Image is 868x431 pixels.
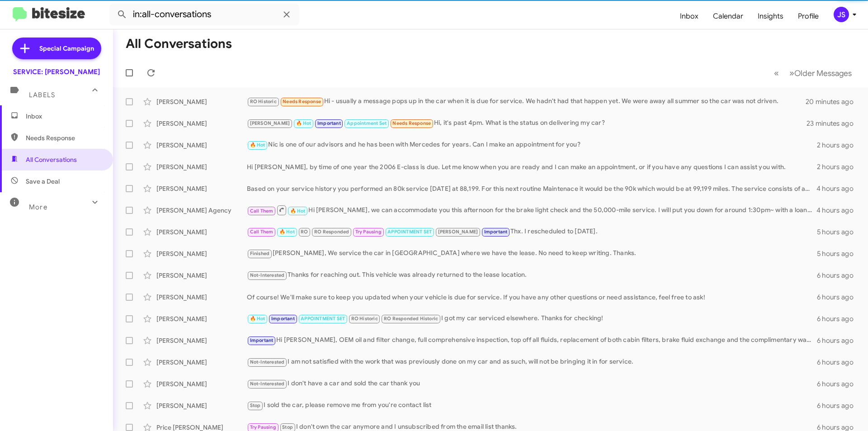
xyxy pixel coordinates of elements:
[156,119,247,128] div: [PERSON_NAME]
[156,206,247,215] div: [PERSON_NAME] Agency
[250,120,290,126] span: [PERSON_NAME]
[247,357,817,367] div: I am not satisfied with the work that was previously done on my car and as such, will not be brin...
[384,316,438,322] span: RO Responded Historic
[247,227,817,237] div: Thx. I rescheduled to [DATE].
[156,162,247,171] div: [PERSON_NAME]
[817,249,861,258] div: 5 hours ago
[247,204,816,216] div: Hi [PERSON_NAME], we can accommodate you this afternoon for the brake light check and the 50,000-...
[817,314,861,323] div: 6 hours ago
[250,316,265,322] span: 🔥 Hot
[816,206,861,215] div: 4 hours ago
[826,7,858,22] button: JS
[247,270,817,280] div: Thanks for reaching out. This vehicle was already returned to the lease location.
[282,424,293,430] span: Stop
[29,91,55,99] span: Labels
[250,251,270,256] span: Finished
[247,313,817,324] div: I got my car serviced elsewhere. Thanks for checking!
[392,120,431,126] span: Needs Response
[247,118,807,128] div: Hi, it's past 4pm. What is the status on delivering my car?
[156,314,247,323] div: [PERSON_NAME]
[484,229,508,235] span: Important
[817,227,861,237] div: 5 hours ago
[13,67,100,76] div: SERVICE: [PERSON_NAME]
[317,120,341,126] span: Important
[351,316,378,322] span: RO Historic
[156,184,247,193] div: [PERSON_NAME]
[247,140,817,150] div: Nic is one of our advisors and he has been with Mercedes for years. Can I make an appointment for...
[271,316,295,322] span: Important
[250,229,274,235] span: Call Them
[156,358,247,367] div: [PERSON_NAME]
[706,3,750,29] a: Calendar
[296,120,311,126] span: 🔥 Hot
[250,403,261,408] span: Stop
[791,3,826,29] a: Profile
[769,64,784,82] button: Previous
[156,293,247,302] div: [PERSON_NAME]
[817,336,861,345] div: 6 hours ago
[156,271,247,280] div: [PERSON_NAME]
[247,400,817,411] div: I sold the car, please remove me from you're contact list
[156,336,247,345] div: [PERSON_NAME]
[26,155,77,164] span: All Conversations
[347,120,387,126] span: Appointment Set
[247,162,817,171] div: Hi [PERSON_NAME], by time of one year the 2006 E-class is due. Let me know when you are ready and...
[314,229,349,235] span: RO Responded
[250,424,276,430] span: Try Pausing
[789,67,794,79] span: »
[817,401,861,410] div: 6 hours ago
[126,37,232,51] h1: All Conversations
[156,249,247,258] div: [PERSON_NAME]
[247,248,817,259] div: [PERSON_NAME], We service the car in [GEOGRAPHIC_DATA] where we have the lease. No need to keep w...
[807,119,861,128] div: 23 minutes ago
[794,68,852,78] span: Older Messages
[387,229,432,235] span: APPOINTMENT SET
[750,3,791,29] a: Insights
[39,44,94,53] span: Special Campaign
[301,316,345,322] span: APPOINTMENT SET
[109,4,299,25] input: Search
[816,184,861,193] div: 4 hours ago
[301,229,308,235] span: RO
[817,379,861,388] div: 6 hours ago
[807,97,861,106] div: 20 minutes ago
[156,401,247,410] div: [PERSON_NAME]
[26,112,103,121] span: Inbox
[784,64,857,82] button: Next
[834,7,849,22] div: JS
[817,162,861,171] div: 2 hours ago
[156,141,247,150] div: [PERSON_NAME]
[817,141,861,150] div: 2 hours ago
[250,272,285,278] span: Not-Interested
[247,96,807,107] div: Hi - usually a message pops up in the car when it is due for service. We hadn't had that happen y...
[250,142,265,148] span: 🔥 Hot
[156,97,247,106] div: [PERSON_NAME]
[250,381,285,387] span: Not-Interested
[817,271,861,280] div: 6 hours ago
[817,293,861,302] div: 6 hours ago
[438,229,478,235] span: [PERSON_NAME]
[29,203,47,211] span: More
[250,359,285,365] span: Not-Interested
[247,293,817,302] div: Of course! We'll make sure to keep you updated when your vehicle is due for service. If you have ...
[279,229,295,235] span: 🔥 Hot
[250,208,274,214] span: Call Them
[247,335,817,346] div: Hi [PERSON_NAME], OEM oil and filter change, full comprehensive inspection, top off all fluids, r...
[26,133,103,142] span: Needs Response
[156,379,247,388] div: [PERSON_NAME]
[26,177,60,186] span: Save a Deal
[156,227,247,237] div: [PERSON_NAME]
[12,38,101,59] a: Special Campaign
[673,3,706,29] a: Inbox
[355,229,382,235] span: Try Pausing
[247,379,817,389] div: I don't have a car and sold the car thank you
[283,99,321,104] span: Needs Response
[250,337,274,343] span: Important
[817,358,861,367] div: 6 hours ago
[774,67,779,79] span: «
[250,99,277,104] span: RO Historic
